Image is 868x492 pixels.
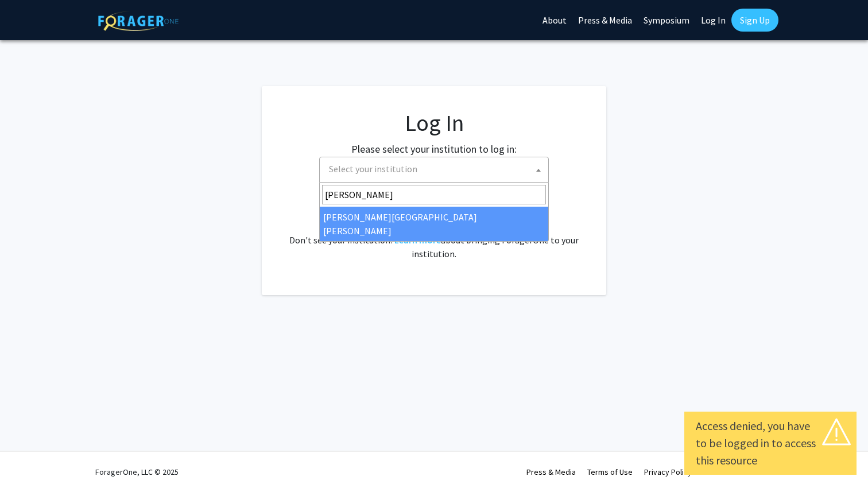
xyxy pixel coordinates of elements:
input: Search [322,185,546,204]
div: No account? . Don't see your institution? about bringing ForagerOne to your institution. [285,206,583,261]
a: Terms of Use [587,467,633,477]
img: ForagerOne Logo [98,11,179,31]
iframe: Chat [9,440,49,483]
span: Select your institution [329,163,417,175]
span: Select your institution [319,157,549,183]
span: Select your institution [324,157,548,181]
label: Please select your institution to log in: [351,141,517,157]
a: Privacy Policy [644,467,692,477]
li: [PERSON_NAME][GEOGRAPHIC_DATA][PERSON_NAME] [320,207,548,241]
a: Sign Up [731,9,778,32]
div: Access denied, you have to be logged in to access this resource [696,417,845,469]
h1: Log In [285,109,583,137]
a: Press & Media [526,467,576,477]
div: ForagerOne, LLC © 2025 [95,452,179,492]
